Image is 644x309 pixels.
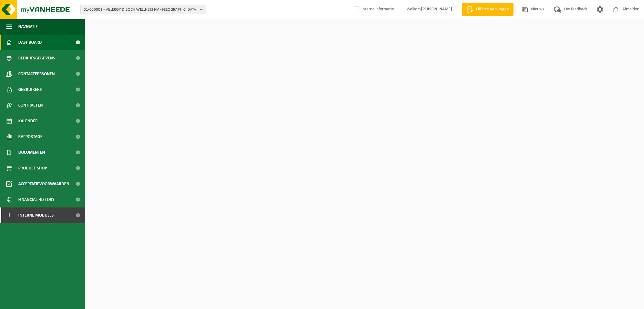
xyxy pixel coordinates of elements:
button: 01-000001 - VILLEROY & BOCH WELLNESS NV - [GEOGRAPHIC_DATA] [80,5,206,14]
span: Contracten [18,97,43,113]
span: Interne modules [18,207,54,223]
span: Kalender [18,113,38,129]
span: Offerte aanvragen [475,6,510,13]
span: Gebruikers [18,82,42,97]
span: Documenten [18,145,45,160]
span: Financial History [18,192,54,207]
a: Offerte aanvragen [462,3,514,16]
span: Navigatie [18,19,38,35]
strong: [PERSON_NAME] [421,7,452,12]
span: Bedrijfsgegevens [18,50,55,66]
span: I [6,207,12,223]
span: Rapportage [18,129,42,145]
span: 01-000001 - VILLEROY & BOCH WELLNESS NV - [GEOGRAPHIC_DATA] [84,5,197,14]
span: Dashboard [18,35,42,50]
span: Contactpersonen [18,66,55,82]
label: Interne informatie [353,5,394,14]
span: Acceptatievoorwaarden [18,176,69,192]
span: Product Shop [18,160,47,176]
